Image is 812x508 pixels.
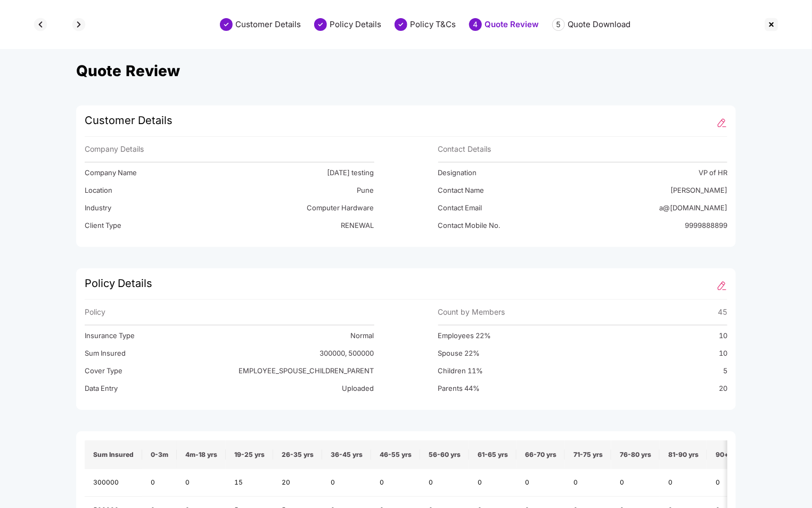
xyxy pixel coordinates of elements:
img: svg+xml;base64,PHN2ZyBpZD0iQmFjay0zMngzMiIgeG1sbnM9Imh0dHA6Ly93d3cudzMub3JnLzIwMDAvc3ZnIiB3aWR0aD... [70,16,87,33]
div: 4 [469,18,482,31]
td: 0 [371,469,420,497]
div: Location [85,186,112,194]
th: 26-35 yrs [273,440,322,469]
div: Quote Download [568,19,630,30]
th: 19-25 yrs [226,440,273,469]
div: Count by Members [438,307,505,316]
div: 10 [719,331,727,340]
td: 0 [611,469,660,497]
div: Customer Details [235,19,301,30]
div: RENEWAL [341,221,374,230]
div: Computer Hardware [307,203,374,212]
td: 0 [707,469,749,497]
div: EMPLOYEE_SPOUSE_CHILDREN_PARENT [239,366,374,375]
div: Designation [438,168,477,177]
div: Children 11% [438,366,483,375]
div: Data Entry [85,384,118,392]
th: 46-55 yrs [371,440,420,469]
div: a@[DOMAIN_NAME] [659,203,727,212]
div: Quote Review [76,49,736,101]
div: 5 [552,18,565,31]
img: svg+xml;base64,PHN2ZyBpZD0iU3RlcC1Eb25lLTMyeDMyIiB4bWxucz0iaHR0cDovL3d3dy53My5vcmcvMjAwMC9zdmciIH... [220,18,233,31]
img: svg+xml;base64,PHN2ZyBpZD0iQmFjay0zMngzMiIgeG1sbnM9Imh0dHA6Ly93d3cudzMub3JnLzIwMDAvc3ZnIiB3aWR0aD... [32,16,49,33]
th: 66-70 yrs [516,440,565,469]
div: Employees 22% [438,331,491,340]
th: 81-90 yrs [660,440,707,469]
div: Cover Type [85,366,122,375]
td: 0 [142,469,177,497]
div: Parents 44% [438,384,480,392]
th: 36-45 yrs [322,440,371,469]
th: 56-60 yrs [420,440,469,469]
img: svg+xml;base64,PHN2ZyBpZD0iU3RlcC1Eb25lLTMyeDMyIiB4bWxucz0iaHR0cDovL3d3dy53My5vcmcvMjAwMC9zdmciIH... [314,18,327,31]
img: svg+xml;base64,PHN2ZyBpZD0iU3RlcC1Eb25lLTMyeDMyIiB4bWxucz0iaHR0cDovL3d3dy53My5vcmcvMjAwMC9zdmciIH... [395,18,407,31]
td: 0 [177,469,226,497]
div: Contact Email [438,203,482,212]
img: svg+xml;base64,PHN2ZyBpZD0iRWRpdC0zMngzMiIgeG1sbnM9Imh0dHA6Ly93d3cudzMub3JnLzIwMDAvc3ZnIiB3aWR0aD... [717,118,727,128]
img: svg+xml;base64,PHN2ZyBpZD0iRWRpdC0zMngzMiIgeG1sbnM9Imh0dHA6Ly93d3cudzMub3JnLzIwMDAvc3ZnIiB3aWR0aD... [717,281,727,291]
th: 71-75 yrs [565,440,611,469]
th: 76-80 yrs [611,440,660,469]
div: Pune [357,186,374,194]
td: 0 [322,469,371,497]
th: 0-3m [142,440,177,469]
div: 45 [718,307,727,316]
td: 0 [660,469,707,497]
div: 5 [723,366,727,375]
div: Client Type [85,221,121,230]
div: 9999888899 [685,221,727,230]
td: 300000 [85,469,142,497]
div: [PERSON_NAME] [670,186,727,194]
div: Policy [85,307,105,316]
td: 0 [420,469,469,497]
div: Normal [351,331,374,340]
span: Policy Details [85,277,152,295]
div: Spouse 22% [438,349,480,357]
div: Policy Details [330,19,381,30]
div: [DATE] testing [327,168,374,177]
div: 300000, 500000 [320,349,374,357]
div: Contact Details [438,144,491,153]
td: 15 [226,469,273,497]
div: VP of HR [699,168,727,177]
th: Sum Insured [85,440,142,469]
th: 90+ yrs [707,440,749,469]
td: 0 [516,469,565,497]
span: Customer Details [85,114,173,132]
td: 0 [565,469,611,497]
img: svg+xml;base64,PHN2ZyBpZD0iQ3Jvc3MtMzJ4MzIiIHhtbG5zPSJodHRwOi8vd3d3LnczLm9yZy8yMDAwL3N2ZyIgd2lkdG... [763,16,780,33]
td: 0 [469,469,516,497]
th: 4m-18 yrs [177,440,226,469]
td: 20 [273,469,322,497]
div: 20 [719,384,727,392]
div: Insurance Type [85,331,135,340]
th: 61-65 yrs [469,440,516,469]
div: Sum Insured [85,349,126,357]
div: Industry [85,203,111,212]
div: 10 [719,349,727,357]
div: Company Details [85,144,144,153]
div: Contact Name [438,186,485,194]
div: Uploaded [342,384,374,392]
div: Quote Review [485,19,539,30]
div: Company Name [85,168,137,177]
div: Contact Mobile No. [438,221,501,230]
div: Policy T&Cs [410,19,456,30]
